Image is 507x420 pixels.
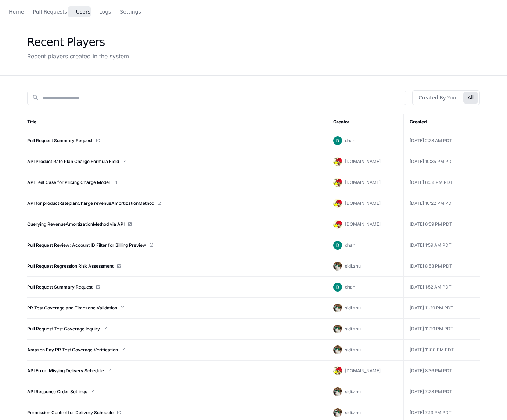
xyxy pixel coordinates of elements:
button: All [463,92,478,104]
img: ACg8ocLwztuLJxrHkr9iY0Ic-AtzWKwM6mvae_wx5ox_QR5n7skIXp8=s96-c [333,157,342,166]
td: [DATE] 1:52 AM PDT [403,277,480,298]
a: Pull Request Summary Request [27,284,93,290]
a: API Test Case for Pricing Charge Model [27,180,110,185]
div: Recent Players [27,36,131,49]
td: [DATE] 8:36 PM PDT [403,361,480,381]
th: Creator [327,114,403,130]
td: [DATE] 1:59 AM PDT [403,235,480,256]
span: [DOMAIN_NAME] [345,221,381,227]
img: ACg8ocLG_LSDOp7uAivCyQqIxj1Ef0G8caL3PxUxK52DC0_DO42UYdCW=s96-c [333,408,342,417]
td: [DATE] 10:22 PM PDT [403,193,480,214]
a: PR Test Coverage and Timezone Validation [27,305,117,311]
img: ACg8ocIFPERxvfbx9sYPVYJX8WbyDwnC6QUjvJMrDROhFF9sjjdTeA=s96-c [333,136,342,145]
td: [DATE] 7:28 PM PDT [403,381,480,402]
span: [DOMAIN_NAME] [345,180,381,185]
img: ACg8ocLwztuLJxrHkr9iY0Ic-AtzWKwM6mvae_wx5ox_QR5n7skIXp8=s96-c [333,199,342,208]
span: [DOMAIN_NAME] [345,159,381,164]
img: ACg8ocLwztuLJxrHkr9iY0Ic-AtzWKwM6mvae_wx5ox_QR5n7skIXp8=s96-c [333,178,342,187]
a: Home [9,4,24,21]
a: API Product Rate Plan Charge Formula Field [27,159,119,164]
img: ACg8ocIFPERxvfbx9sYPVYJX8WbyDwnC6QUjvJMrDROhFF9sjjdTeA=s96-c [333,241,342,250]
a: Pull Request Review: Account ID Filter for Billing Preview [27,242,146,248]
span: sidi.zhu [345,305,361,311]
span: sidi.zhu [345,389,361,394]
a: Pull Request Summary Request [27,138,93,144]
a: Amazon Pay PR Test Coverage Verification [27,347,118,353]
td: [DATE] 11:00 PM PDT [403,340,480,361]
img: ACg8ocIFPERxvfbx9sYPVYJX8WbyDwnC6QUjvJMrDROhFF9sjjdTeA=s96-c [333,283,342,292]
span: Users [76,10,90,14]
img: ACg8ocLG_LSDOp7uAivCyQqIxj1Ef0G8caL3PxUxK52DC0_DO42UYdCW=s96-c [333,262,342,271]
th: Title [27,114,327,130]
a: Pull Requests [33,4,67,21]
a: Pull Request Test Coverage Inquiry [27,326,100,332]
span: dhan [345,242,355,248]
span: Pull Requests [33,10,67,14]
td: [DATE] 6:04 PM PDT [403,172,480,193]
th: Created [403,114,480,130]
a: Querying RevenueAmortizationMethod via API [27,221,125,227]
span: sidi.zhu [345,347,361,352]
span: dhan [345,138,355,143]
a: Pull Request Regression Risk Assessment [27,263,114,269]
span: Settings [120,10,141,14]
span: [DOMAIN_NAME] [345,200,381,206]
td: [DATE] 8:58 PM PDT [403,256,480,277]
span: Logs [99,10,111,14]
td: [DATE] 2:28 AM PDT [403,130,480,151]
span: dhan [345,284,355,290]
img: ACg8ocLwztuLJxrHkr9iY0Ic-AtzWKwM6mvae_wx5ox_QR5n7skIXp8=s96-c [333,366,342,375]
a: API Error: Missing Delivery Schedule [27,368,104,374]
td: [DATE] 11:29 PM PDT [403,319,480,340]
img: ACg8ocLwztuLJxrHkr9iY0Ic-AtzWKwM6mvae_wx5ox_QR5n7skIXp8=s96-c [333,220,342,229]
mat-icon: search [32,94,39,101]
span: Home [9,10,24,14]
a: Permission Control for Delivery Schedule [27,410,114,416]
a: API Response Order Settings [27,389,87,395]
div: Recent players created in the system. [27,52,131,61]
td: [DATE] 6:59 PM PDT [403,214,480,235]
a: API for productRateplanCharge revenueAmortizationMethod [27,200,154,206]
img: ACg8ocLG_LSDOp7uAivCyQqIxj1Ef0G8caL3PxUxK52DC0_DO42UYdCW=s96-c [333,325,342,333]
a: Logs [99,4,111,21]
img: ACg8ocLG_LSDOp7uAivCyQqIxj1Ef0G8caL3PxUxK52DC0_DO42UYdCW=s96-c [333,387,342,396]
img: ACg8ocLG_LSDOp7uAivCyQqIxj1Ef0G8caL3PxUxK52DC0_DO42UYdCW=s96-c [333,304,342,312]
button: Created By You [414,92,460,104]
img: ACg8ocLG_LSDOp7uAivCyQqIxj1Ef0G8caL3PxUxK52DC0_DO42UYdCW=s96-c [333,345,342,354]
a: Settings [120,4,141,21]
td: [DATE] 10:35 PM PDT [403,151,480,172]
td: [DATE] 11:29 PM PDT [403,298,480,319]
span: [DOMAIN_NAME] [345,368,381,373]
a: Users [76,4,90,21]
span: sidi.zhu [345,263,361,269]
span: sidi.zhu [345,410,361,415]
span: sidi.zhu [345,326,361,332]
